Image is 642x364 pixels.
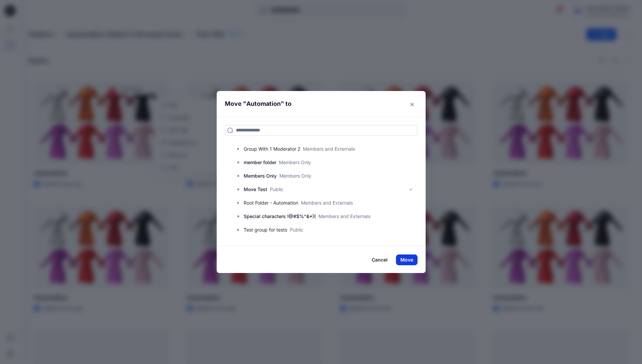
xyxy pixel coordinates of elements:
[244,172,277,180] p: Members Only
[318,213,370,220] p: Members and Externals
[244,158,276,166] p: member folder
[270,186,283,193] p: Public
[407,99,418,110] button: Close
[396,254,418,265] button: Move
[279,172,311,179] p: Members Only
[217,91,415,117] header: Move " " to
[244,185,267,193] p: Move Test
[246,99,281,109] p: Automation
[279,159,311,166] p: Members Only
[367,254,392,265] button: Cancel
[244,212,316,220] p: Special characters !@#$%^&*)(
